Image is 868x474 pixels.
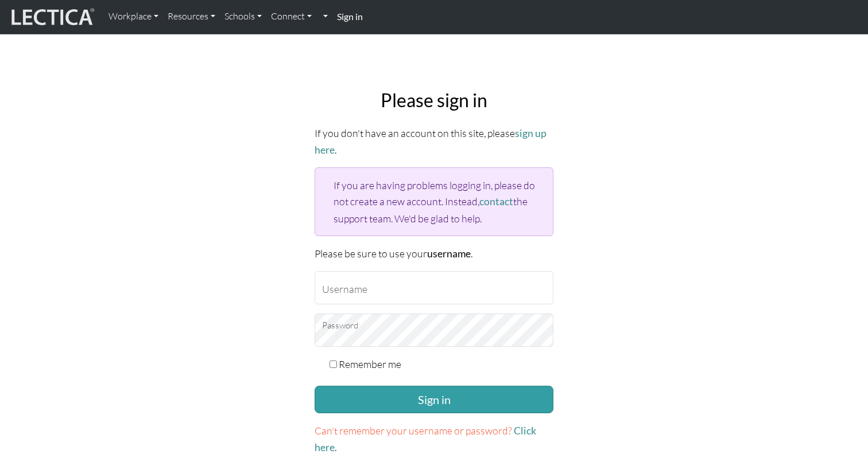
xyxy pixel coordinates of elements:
label: Remember me [339,356,401,372]
button: Sign in [315,386,553,413]
a: Resources [163,5,220,29]
strong: username [427,248,471,260]
a: Schools [220,5,266,29]
strong: Sign in [337,11,363,22]
span: Can't remember your username or password? [315,424,512,437]
a: contact [479,195,513,207]
a: Connect [266,5,316,29]
h2: Please sign in [315,89,553,111]
p: . [315,422,553,456]
a: Workplace [104,5,163,29]
p: Please be sure to use your . [315,245,553,262]
p: If you don't have an account on this site, please . [315,125,553,158]
img: lecticalive [9,6,95,28]
div: If you are having problems logging in, please do not create a new account. Instead, the support t... [315,167,553,236]
a: Sign in [332,5,367,29]
input: Username [315,271,553,304]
